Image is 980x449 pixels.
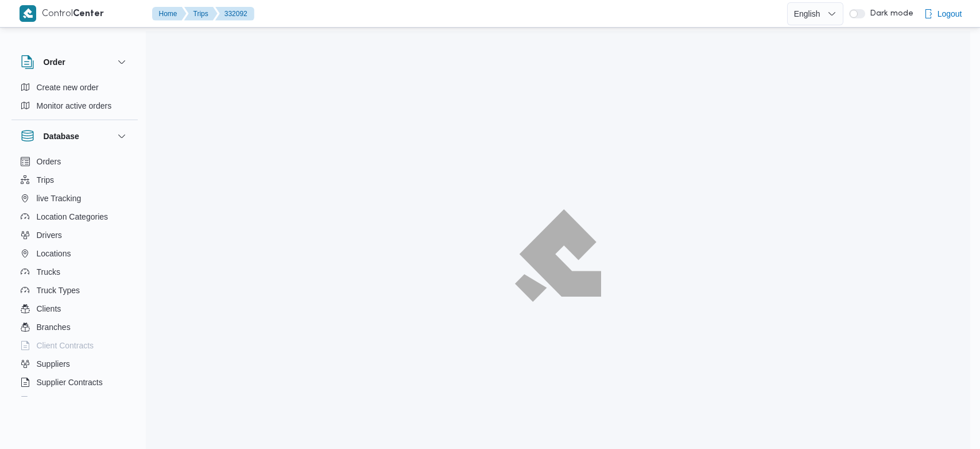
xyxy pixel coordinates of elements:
span: Clients [37,302,61,316]
span: Suppliers [37,357,70,371]
button: Orders [16,152,133,171]
h3: Order [44,55,65,69]
button: Suppliers [16,355,133,373]
button: Order [21,55,129,69]
span: Supplier Contracts [37,375,103,389]
button: Trucks [16,263,133,281]
span: Logout [938,7,962,21]
button: Truck Types [16,281,133,300]
span: Dark mode [865,9,913,18]
button: Trips [184,7,218,21]
span: Trips [37,173,55,187]
span: live Tracking [37,191,82,205]
h3: Database [44,129,79,143]
button: Branches [16,318,133,336]
div: Database [11,152,138,401]
button: Create new order [16,78,133,97]
button: Location Categories [16,208,133,226]
span: Client Contracts [37,339,94,352]
button: Locations [16,244,133,263]
button: Database [21,129,129,143]
img: X8yXhbKr1z7QwAAAABJRU5ErkJggg== [20,5,36,22]
span: Trucks [37,265,60,279]
span: Truck Types [37,283,80,297]
span: Devices [37,394,65,408]
button: Devices [16,392,133,410]
span: Create new order [37,80,99,94]
div: Order [11,78,138,120]
span: Location Categories [37,210,109,224]
span: Branches [37,320,71,334]
b: Center [73,10,104,18]
button: Monitor active orders [16,97,133,115]
span: Drivers [37,228,62,242]
button: live Tracking [16,189,133,208]
button: Client Contracts [16,336,133,355]
button: Clients [16,300,133,318]
button: 332092 [215,7,254,21]
button: Supplier Contracts [16,373,133,392]
button: Trips [16,171,133,189]
span: Orders [37,155,61,168]
img: ILLA Logo [520,216,595,296]
button: Logout [919,2,967,25]
span: Locations [37,247,71,260]
button: Drivers [16,226,133,244]
span: Monitor active orders [37,99,112,113]
button: Home [152,7,187,21]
